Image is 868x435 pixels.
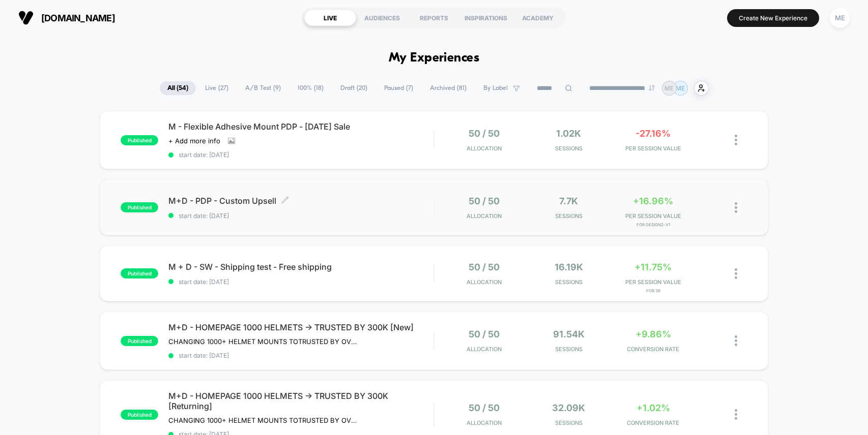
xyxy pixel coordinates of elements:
[408,10,460,26] div: REPORTS
[168,337,357,346] span: CHANGING 1000+ HELMET MOUNTS TOTRUSTED BY OVER 300,000 RIDERS ON HOMEPAGE DESKTOP AND MOBILE
[614,346,693,353] span: CONVERSION RATE
[467,212,502,220] span: Allocation
[160,81,196,95] span: All ( 54 )
[614,419,693,426] span: CONVERSION RATE
[555,262,583,272] span: 16.19k
[735,135,737,145] img: close
[556,128,581,139] span: 1.02k
[469,402,500,413] span: 50 / 50
[15,10,118,26] button: [DOMAIN_NAME]
[633,196,673,206] span: +16.96%
[168,137,220,145] span: + Add more info
[664,84,674,92] p: ME
[735,335,737,346] img: close
[635,128,671,139] span: -27.16%
[469,329,500,339] span: 50 / 50
[614,145,693,152] span: PER SESSION VALUE
[483,84,508,92] span: By Label
[727,9,819,27] button: Create New Experience
[553,329,585,339] span: 91.54k
[121,202,158,212] span: published
[512,10,564,26] div: ACADEMY
[467,346,502,353] span: Allocation
[635,329,671,339] span: +9.86%
[529,212,609,220] span: Sessions
[735,268,737,279] img: close
[168,391,433,411] span: M+D - HOMEPAGE 1000 HELMETS -> TRUSTED BY 300K [Returning]
[649,85,655,91] img: end
[290,81,331,95] span: 100% ( 18 )
[168,196,433,206] span: M+D - PDP - Custom Upsell
[460,10,512,26] div: INSPIRATIONS
[121,336,158,346] span: published
[356,10,408,26] div: AUDIENCES
[121,135,158,145] span: published
[614,222,693,227] span: for Design2-V1
[18,10,34,25] img: Visually logo
[389,51,480,66] h1: My Experiences
[469,262,500,272] span: 50 / 50
[377,81,421,95] span: Paused ( 7 )
[529,145,609,152] span: Sessions
[614,212,693,220] span: PER SESSION VALUE
[676,84,685,92] p: ME
[735,202,737,213] img: close
[830,8,850,28] div: ME
[529,419,609,426] span: Sessions
[735,409,737,420] img: close
[168,352,433,359] span: start date: [DATE]
[168,151,433,159] span: start date: [DATE]
[168,212,433,220] span: start date: [DATE]
[121,410,158,420] span: published
[467,145,502,152] span: Allocation
[168,262,433,272] span: M + D - SW - Shipping test - Free shipping
[168,121,433,132] span: M - Flexible Adhesive Mount PDP - [DATE] Sale
[469,128,500,139] span: 50 / 50
[469,196,500,206] span: 50 / 50
[636,402,670,413] span: +1.02%
[529,346,609,353] span: Sessions
[168,278,433,286] span: start date: [DATE]
[827,8,853,28] button: ME
[467,419,502,426] span: Allocation
[559,196,578,206] span: 7.7k
[529,278,609,286] span: Sessions
[121,268,158,278] span: published
[168,416,357,424] span: CHANGING 1000+ HELMET MOUNTS TOTRUSTED BY OVER 300,000 RIDERS ON HOMEPAGE DESKTOP AND MOBILERETUR...
[467,278,502,286] span: Allocation
[614,278,693,286] span: PER SESSION VALUE
[614,288,693,293] span: for 39
[552,402,585,413] span: 32.09k
[422,81,474,95] span: Archived ( 81 )
[304,10,356,26] div: LIVE
[333,81,375,95] span: Draft ( 20 )
[197,81,236,95] span: Live ( 27 )
[634,262,672,272] span: +11.75%
[168,322,433,332] span: M+D - HOMEPAGE 1000 HELMETS -> TRUSTED BY 300K [New]
[41,13,115,23] span: [DOMAIN_NAME]
[238,81,288,95] span: A/B Test ( 9 )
